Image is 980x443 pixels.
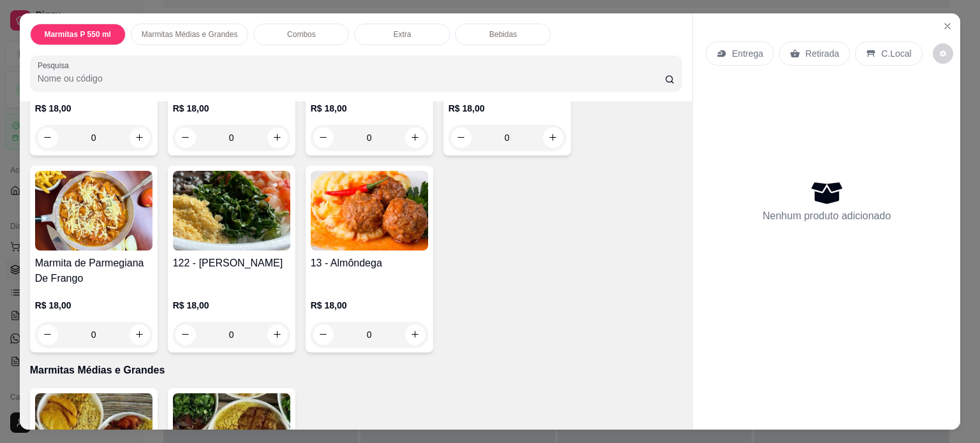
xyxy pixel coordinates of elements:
[173,299,290,312] p: R$ 18,00
[449,102,566,115] p: R$ 18,00
[313,324,334,345] button: decrease-product-quantity
[287,29,316,40] p: Combos
[35,171,152,251] img: product-image
[311,102,428,115] p: R$ 18,00
[175,324,196,345] button: decrease-product-quantity
[881,47,911,60] p: C.Local
[937,16,958,36] button: Close
[44,29,111,40] p: Marmitas P 550 ml
[130,127,150,148] button: increase-product-quantity
[173,256,290,271] h4: 122 - [PERSON_NAME]
[173,102,290,115] p: R$ 18,00
[393,29,411,40] p: Extra
[267,324,288,345] button: increase-product-quantity
[38,72,665,85] input: Pesquisa
[311,299,428,312] p: R$ 18,00
[35,102,152,115] p: R$ 18,00
[38,60,73,71] label: Pesquisa
[311,171,428,251] img: product-image
[35,256,152,286] h4: Marmita de Parmegiana De Frango
[762,208,891,224] p: Nenhum produto adicionado
[405,324,426,345] button: increase-product-quantity
[30,363,683,378] p: Marmitas Médias e Grandes
[311,256,428,271] h4: 13 - Almôndega
[805,47,839,60] p: Retirada
[933,43,953,64] button: decrease-product-quantity
[173,171,290,251] img: product-image
[732,47,763,60] p: Entrega
[38,127,58,148] button: decrease-product-quantity
[35,299,152,312] p: R$ 18,00
[489,29,517,40] p: Bebidas
[142,29,238,40] p: Marmitas Médias e Grandes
